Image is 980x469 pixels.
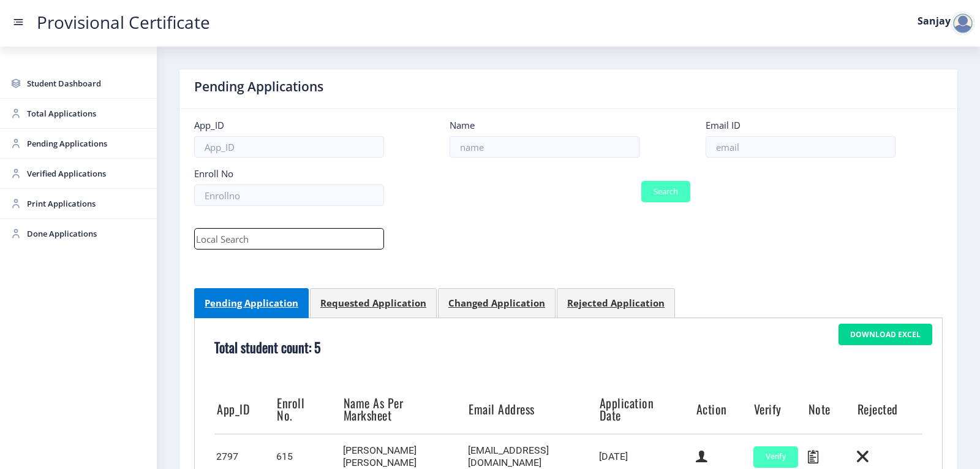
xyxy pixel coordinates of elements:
[753,446,798,468] button: Verify
[850,330,921,340] div: Download Excel
[205,297,298,309] div: Pending Application
[194,185,384,206] input: Enrollno
[27,196,147,211] span: Print Applications
[27,166,147,181] span: Verified Applications
[706,136,895,158] input: email
[450,136,639,158] input: name
[641,181,690,202] button: Search
[194,136,384,158] input: App_ID
[24,16,222,29] a: Provisional Certificate
[320,297,426,309] div: Requested Application
[918,16,951,26] label: Sanjay
[194,79,323,94] label: Pending Applications
[27,226,147,241] span: Done Applications
[806,384,855,434] th: Note
[450,119,475,131] label: Name
[706,119,741,131] label: Email ID
[752,384,806,434] th: Verify
[194,167,233,180] label: Enroll No
[27,136,147,151] span: Pending Applications
[194,228,384,250] input: Local Search
[214,384,274,434] th: App_ID
[27,106,147,121] span: Total Applications
[855,384,922,434] th: Rejected
[214,337,320,357] b: Total student count: 5
[597,384,694,434] th: Application Date
[274,384,341,434] th: Enroll No.
[448,297,545,309] div: Changed Application
[567,297,665,309] div: Rejected Application
[839,324,932,345] button: Download Excel
[466,384,597,434] th: Email Address
[27,76,147,91] span: Student Dashboard
[341,384,466,434] th: Name As Per Marksheet
[194,119,224,131] label: App_ID
[694,384,752,434] th: Action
